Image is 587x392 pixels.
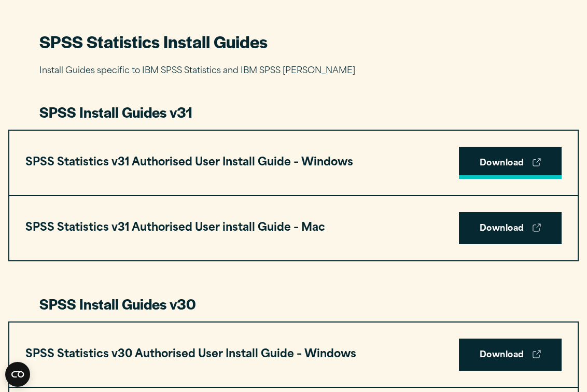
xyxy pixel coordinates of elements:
[25,153,353,172] h3: SPSS Statistics v31 Authorised User Install Guide – Windows
[25,345,356,364] h3: SPSS Statistics v30 Authorised User Install Guide – Windows
[459,212,562,244] a: Download
[459,339,562,371] a: Download
[39,64,548,79] p: Install Guides specific to IBM SPSS Statistics and IBM SPSS [PERSON_NAME]
[39,30,548,53] h2: SPSS Statistics Install Guides
[39,295,548,314] h3: SPSS Install Guides v30
[5,362,30,387] button: Open CMP widget
[459,147,562,179] a: Download
[39,103,548,122] h3: SPSS Install Guides v31
[25,218,325,237] h3: SPSS Statistics v31 Authorised User install Guide – Mac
